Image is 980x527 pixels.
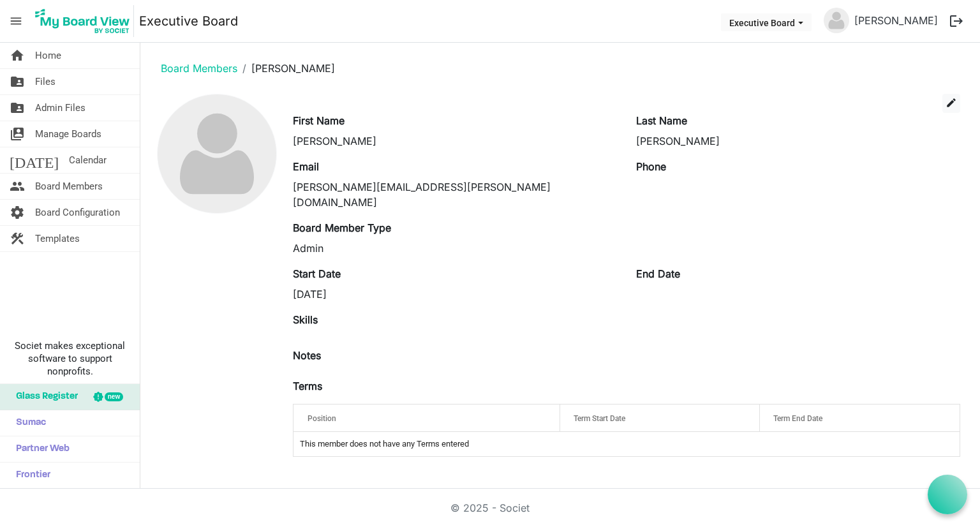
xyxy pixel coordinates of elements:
[31,5,139,37] a: My Board View Logo
[10,69,25,94] span: folder_shared
[158,94,276,213] img: no-profile-picture.svg
[824,8,849,33] img: no-profile-picture.svg
[293,348,321,363] label: Notes
[10,384,78,410] span: Glass Register
[35,200,120,225] span: Board Configuration
[293,266,341,281] label: Start Date
[773,414,822,423] span: Term End Date
[35,95,85,121] span: Admin Files
[35,43,61,68] span: Home
[636,133,960,149] div: [PERSON_NAME]
[10,200,25,225] span: settings
[293,432,960,456] td: This member does not have any Terms entered
[35,69,56,94] span: Files
[293,113,345,128] label: First Name
[293,286,617,302] div: [DATE]
[10,436,70,462] span: Partner Web
[139,8,238,34] a: Executive Board
[636,159,666,174] label: Phone
[10,95,25,121] span: folder_shared
[4,9,28,33] span: menu
[10,121,25,147] span: switch_account
[10,226,25,251] span: construction
[293,220,391,235] label: Board Member Type
[293,179,617,210] div: [PERSON_NAME][EMAIL_ADDRESS][PERSON_NAME][DOMAIN_NAME]
[35,121,101,147] span: Manage Boards
[849,8,943,33] a: [PERSON_NAME]
[237,61,335,76] li: [PERSON_NAME]
[293,378,322,394] label: Terms
[69,147,107,173] span: Calendar
[10,147,59,173] span: [DATE]
[943,8,970,34] button: logout
[10,410,46,436] span: Sumac
[35,226,80,251] span: Templates
[946,97,957,108] span: edit
[721,13,812,31] button: Executive Board dropdownbutton
[293,159,319,174] label: Email
[574,414,625,423] span: Term Start Date
[636,113,687,128] label: Last Name
[942,94,960,113] button: edit
[6,339,134,378] span: Societ makes exceptional software to support nonprofits.
[636,266,680,281] label: End Date
[293,133,617,149] div: [PERSON_NAME]
[10,43,25,68] span: home
[293,241,617,256] div: Admin
[450,501,530,514] a: © 2025 - Societ
[35,174,103,199] span: Board Members
[31,5,134,37] img: My Board View Logo
[308,414,336,423] span: Position
[105,392,123,401] div: new
[10,174,25,199] span: people
[10,463,50,488] span: Frontier
[293,312,318,327] label: Skills
[161,62,237,75] a: Board Members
